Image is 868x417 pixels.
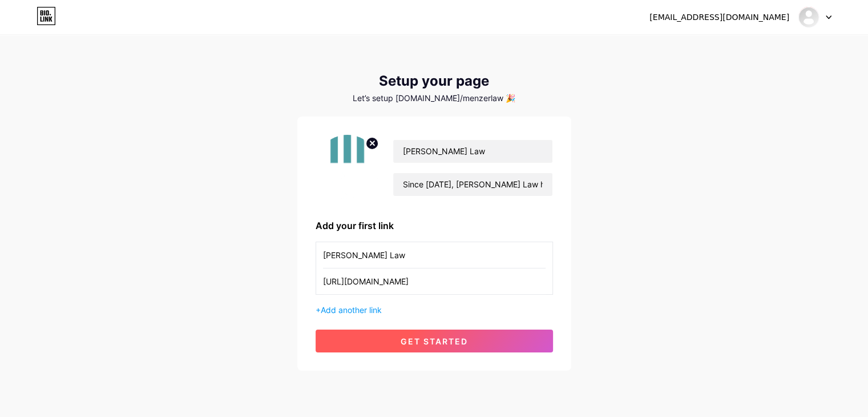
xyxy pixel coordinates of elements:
[316,219,553,232] div: Add your first link
[393,140,552,163] input: Your name
[297,94,571,103] div: Let’s setup [DOMAIN_NAME]/menzerlaw 🎉
[321,305,382,315] span: Add another link
[401,336,468,346] span: get started
[316,330,553,352] button: get started
[798,6,819,28] img: menzerlaw
[393,173,552,196] input: bio
[323,268,546,294] input: URL (https://instagram.com/yourname)
[316,304,553,316] div: +
[316,135,380,201] img: profile pic
[323,242,546,268] input: Link name (My Instagram)
[297,73,571,89] div: Setup your page
[649,11,789,23] div: [EMAIL_ADDRESS][DOMAIN_NAME]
